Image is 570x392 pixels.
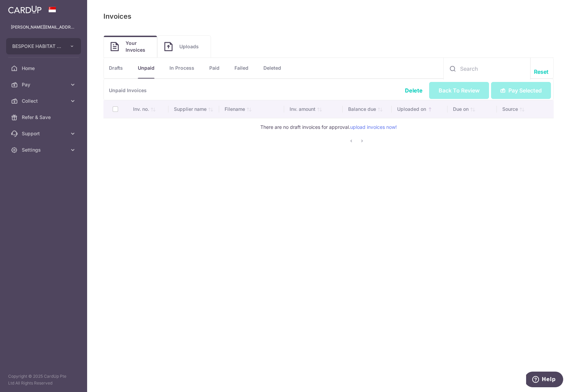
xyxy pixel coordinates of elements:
span: Your Invoices [126,40,150,53]
th: Source: activate to sort column ascending [497,100,554,118]
iframe: Opens a widget where you can find more information [526,372,563,389]
a: Unpaid [138,58,154,78]
a: Failed [234,58,248,78]
a: Drafts [109,58,123,78]
th: Due on: activate to sort column ascending [447,100,497,118]
span: BESPOKE HABITAT SHEN PTE. LTD. [12,43,63,50]
a: Deleted [263,58,281,78]
th: Balance due: activate to sort column ascending [343,100,391,118]
a: Your Invoices [104,36,157,57]
span: Home [22,65,67,72]
span: Pay [22,81,67,88]
p: Unpaid Invoices [103,79,554,100]
span: Support [22,130,67,137]
th: Uploaded on: activate to sort column ascending [392,100,448,118]
a: Paid [209,58,219,78]
a: upload invoices now! [350,124,397,130]
span: Settings [22,147,67,153]
th: Inv. no.: activate to sort column ascending [128,100,168,118]
img: Invoice icon Image [111,42,119,51]
input: Search [444,58,530,80]
span: Uploads [179,43,204,50]
th: Supplier name: activate to sort column ascending [168,100,219,118]
a: In Process [169,58,194,78]
p: [PERSON_NAME][EMAIL_ADDRESS][DOMAIN_NAME] [11,24,76,31]
p: Invoices [103,11,131,22]
span: Collect [22,98,67,104]
th: Filename: activate to sort column ascending [219,100,284,118]
th: Inv. amount: activate to sort column ascending [284,100,343,118]
span: Refer & Save [22,114,67,121]
td: There are no draft invoices for approval. [103,118,554,136]
button: BESPOKE HABITAT SHEN PTE. LTD. [6,38,81,54]
a: Reset [534,68,549,76]
a: Uploads [158,36,211,57]
img: Invoice icon Image [164,42,173,51]
img: CardUp [8,5,42,14]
